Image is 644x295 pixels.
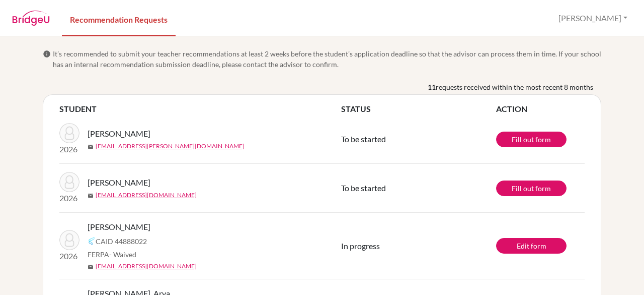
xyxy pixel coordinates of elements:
span: In progress [341,241,380,251]
p: 2026 [59,250,79,262]
span: To be started [341,183,386,193]
span: - Waived [109,250,136,259]
span: [PERSON_NAME] [88,128,150,140]
button: [PERSON_NAME] [554,9,632,28]
a: Recommendation Requests [62,2,176,36]
span: To be started [341,134,386,144]
a: Fill out form [496,181,567,196]
img: Chagas Pereira, Anoushka [59,172,79,192]
a: [EMAIL_ADDRESS][PERSON_NAME][DOMAIN_NAME] [96,142,245,151]
span: mail [88,144,94,150]
span: [PERSON_NAME] [88,176,150,189]
a: [EMAIL_ADDRESS][DOMAIN_NAME] [96,262,197,271]
span: mail [88,264,94,270]
img: Das Sharma, Suhani [59,230,79,250]
a: Fill out form [496,132,567,147]
span: info [43,50,51,58]
img: Ravindran, Nessa [59,123,79,143]
th: STATUS [341,103,496,115]
span: It’s recommended to submit your teacher recommendations at least 2 weeks before the student’s app... [53,48,601,70]
img: BridgeU logo [12,11,50,26]
b: 11 [428,82,436,92]
th: ACTION [496,103,585,115]
a: Edit form [496,238,567,254]
span: mail [88,193,94,199]
a: [EMAIL_ADDRESS][DOMAIN_NAME] [96,191,197,200]
p: 2026 [59,192,79,204]
span: CAID 44888022 [96,236,147,247]
img: Common App logo [88,237,96,245]
th: STUDENT [59,103,341,115]
span: FERPA [88,249,136,260]
span: requests received within the most recent 8 months [436,82,593,92]
span: [PERSON_NAME] [88,221,150,233]
p: 2026 [59,143,79,155]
